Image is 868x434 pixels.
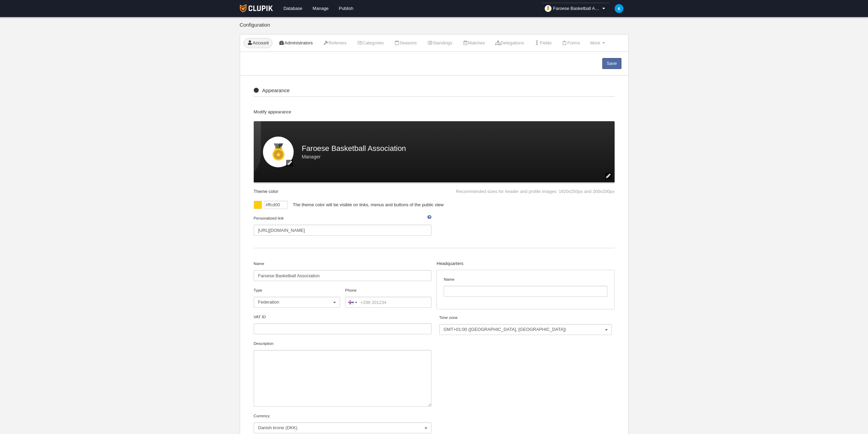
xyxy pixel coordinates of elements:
div: Headquarters [437,261,615,270]
span: GMT+01:00 ([GEOGRAPHIC_DATA], [GEOGRAPHIC_DATA]) [444,326,604,333]
img: organizador.30x30.png [545,5,551,12]
button: Currency [254,422,432,433]
a: Administrators [275,38,317,48]
a: Fields [530,38,555,48]
a: Account [244,38,273,48]
a: More [586,38,608,48]
a: Delegations [491,38,528,48]
label: Description [254,340,432,407]
div: Appearance [254,88,615,97]
label: Type [254,287,340,308]
a: Seasons [390,38,421,48]
a: Forms [558,38,584,48]
a: Categories [353,38,387,48]
button: Time zone [439,324,612,335]
span: Danish krone (DKK) [258,425,424,431]
label: Phone [345,287,431,308]
div: Recommended sizes for header and profile images: 1920x250px and 200x200px [456,182,615,195]
input: Phone [345,297,431,308]
img: Clupik [240,4,273,12]
a: Referees [319,38,350,48]
span: Faroese Basketball Association [553,5,601,12]
label: Currency [254,413,432,433]
label: Time zone [439,314,612,335]
div: Modify appearance [254,109,615,121]
label: VAT ID [254,314,432,334]
div: Configuration [240,22,629,34]
input: VAT ID [254,323,432,334]
textarea: Description [254,350,432,407]
label: Personalized link [254,215,432,236]
a: Standings [423,38,456,48]
input: Personalized link [254,225,432,236]
button: Type [254,297,340,308]
img: c2l6ZT0zMHgzMCZmcz05JnRleHQ9SyZiZz0wMzliZTU%3D.png [615,4,623,13]
label: Name [444,276,607,297]
a: Save [602,58,621,69]
input: Name [254,270,432,281]
div: The theme color will be visible on links, menus and buttons of the public view [288,201,615,209]
span: Federation [258,299,332,305]
label: Name [254,261,432,281]
span: More [590,40,600,45]
a: Faroese Basketball Association [542,3,609,14]
div: Theme color [254,182,285,195]
input: Name [444,286,607,297]
a: Matches [459,38,488,48]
